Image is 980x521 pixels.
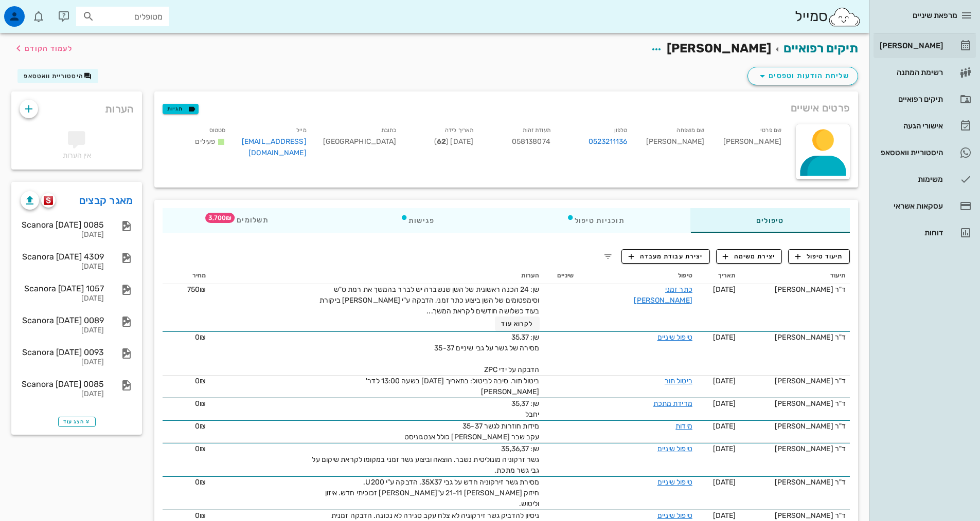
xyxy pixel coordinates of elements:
div: הערות [11,91,142,121]
div: עסקאות אשראי [878,202,943,210]
a: טיפול שיניים [657,444,692,453]
th: שיניים [544,268,578,284]
img: SmileCloud logo [828,7,861,27]
div: ד"ר [PERSON_NAME] [744,443,846,454]
span: מרפאת שיניים [913,11,957,20]
div: ד"ר [PERSON_NAME] [744,332,846,343]
span: [DATE] [713,377,736,385]
small: שם פרטי [760,127,781,134]
span: יצירת משימה [723,252,775,261]
button: תגיות [163,104,199,114]
button: יצירת עבודת מעבדה [621,249,709,264]
span: [DATE] [713,444,736,453]
a: תיקים רפואיים [874,87,976,111]
div: [PERSON_NAME] [878,42,943,50]
span: 0₪ [195,399,206,408]
div: ד"ר [PERSON_NAME] [744,376,846,386]
small: כתובת [381,127,397,134]
span: [DATE] [713,333,736,342]
span: פעילים [195,137,215,146]
span: 0₪ [195,444,206,453]
div: תוכניות טיפול [501,208,690,233]
a: דוחות [874,220,976,245]
small: סטטוס [209,127,226,134]
button: יצירת משימה [716,249,782,264]
div: ד"ר [PERSON_NAME] [744,510,846,521]
span: [DATE] ( ) [434,137,473,146]
th: תאריך [697,268,740,284]
div: סמייל [795,6,861,28]
span: [DATE] [713,422,736,431]
a: כתר זמני [PERSON_NAME] [634,285,692,305]
a: היסטוריית וואטסאפ [874,140,976,165]
span: 0₪ [195,377,206,385]
span: היסטוריית וואטסאפ [24,72,83,80]
a: רשימת המתנה [874,60,976,85]
button: היסטוריית וואטסאפ [17,69,98,83]
div: [PERSON_NAME] [712,122,790,165]
div: Scanora [DATE] 0085 [21,379,104,389]
div: תיקים רפואיים [878,95,943,103]
span: [DATE] [713,511,736,520]
span: יצירת עבודת מעבדה [629,252,703,261]
div: [DATE] [21,231,104,239]
div: Scanora [DATE] 0085 [21,220,104,230]
a: [EMAIL_ADDRESS][DOMAIN_NAME] [242,137,307,157]
th: מחיר [163,268,210,284]
a: עסקאות אשראי [874,194,976,218]
button: scanora logo [41,193,56,208]
span: תשלומים [228,217,269,224]
span: [DATE] [713,285,736,294]
span: פרטים אישיים [791,100,850,116]
a: אישורי הגעה [874,114,976,138]
span: ביטול תור. סיבה לביטול: בתאריך [DATE] בשעה 13:00 לדר' [PERSON_NAME] [366,377,539,396]
a: 0523211136 [589,136,628,147]
button: לקרוא עוד [495,317,540,331]
span: מסירת גשר זירקוניה חדש על גבי 35X37. הדבקה ע"י U200. חיזוק [PERSON_NAME] 21-11 ע"[PERSON_NAME] זכ... [325,478,540,508]
div: ד"ר [PERSON_NAME] [744,421,846,432]
span: [DATE] [713,478,736,487]
a: [PERSON_NAME] [874,33,976,58]
div: פגישות [334,208,501,233]
div: טיפולים [690,208,850,233]
span: [DATE] [713,399,736,408]
div: רשימת המתנה [878,68,943,77]
div: [DATE] [21,390,104,399]
small: מייל [296,127,306,134]
span: תיעוד טיפול [795,252,843,261]
div: דוחות [878,229,943,237]
div: [DATE] [21,294,104,303]
strong: 62 [437,137,446,146]
th: תיעוד [740,268,850,284]
span: שליחת הודעות וטפסים [756,70,849,82]
span: 0₪ [195,333,206,342]
div: משימות [878,175,943,183]
div: [DATE] [21,358,104,367]
span: מידות חוזרות לגשר 35-37 עקב שבר [PERSON_NAME] כולל אנטגוניסט [404,422,540,441]
span: הצג עוד [63,419,91,425]
img: scanora logo [44,196,54,205]
div: אישורי הגעה [878,122,943,130]
small: תעודת זהות [523,127,550,134]
span: 750₪ [187,285,206,294]
div: ד"ר [PERSON_NAME] [744,398,846,409]
span: [PERSON_NAME] [667,41,771,55]
div: היסטוריית וואטסאפ [878,148,943,157]
span: לעמוד הקודם [25,44,73,53]
div: [DATE] [21,326,104,335]
a: טיפול שיניים [657,511,692,520]
button: תיעוד טיפול [788,249,850,264]
span: 058138074 [512,137,550,146]
a: מידות [675,422,692,431]
button: שליחת הודעות וטפסים [747,67,858,85]
span: שן: 35,36,37 גשר זרקוניה מונוליטית נשבר. הוצאה וביצוע גשר זמני במקומו לקראת שיקום על גבי גשר מתכת. [312,444,539,475]
span: שן: 24 הכנה ראשונית של השן שנשברה יש לברר בהמשך את רמת ט"ש וסימפטומים של השן ביצוע כתר זמני, הדבק... [319,285,539,315]
a: משימות [874,167,976,192]
a: תיקים רפואיים [783,41,858,55]
div: ד"ר [PERSON_NAME] [744,477,846,488]
div: [DATE] [21,263,104,271]
div: Scanora [DATE] 1057 [21,284,104,293]
span: [GEOGRAPHIC_DATA] [323,137,397,146]
span: 0₪ [195,511,206,520]
div: Scanora [DATE] 4309 [21,252,104,262]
